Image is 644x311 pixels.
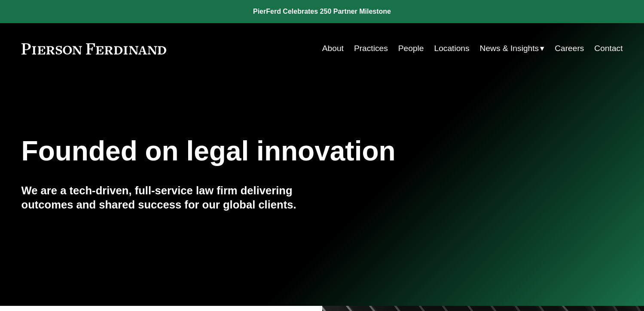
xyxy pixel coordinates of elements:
a: About [322,40,344,57]
a: Locations [434,40,469,57]
span: News & Insights [480,41,539,56]
h1: Founded on legal innovation [21,136,523,167]
a: Careers [555,40,584,57]
a: Contact [594,40,623,57]
a: folder dropdown [480,40,545,57]
h4: We are a tech-driven, full-service law firm delivering outcomes and shared success for our global... [21,184,322,211]
a: Practices [354,40,388,57]
a: People [398,40,424,57]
